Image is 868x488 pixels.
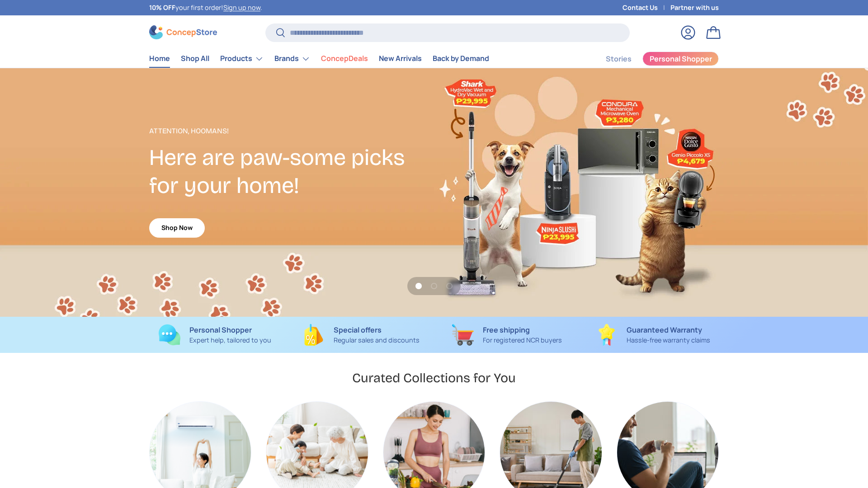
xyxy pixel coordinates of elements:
nav: Secondary [584,50,719,68]
strong: Personal Shopper [189,325,252,335]
summary: Brands [269,50,316,68]
a: New Arrivals [379,50,422,67]
span: Personal Shopper [650,55,712,62]
p: Expert help, tailored to you [189,335,271,345]
strong: 10% OFF [149,3,175,12]
a: Shop Now [149,218,205,238]
strong: Special offers [334,325,382,335]
a: Products [220,50,264,68]
a: Contact Us [623,3,670,13]
p: Regular sales and discounts [334,335,420,345]
a: Back by Demand [433,50,489,67]
nav: Primary [149,50,489,68]
h2: Curated Collections for You [352,370,516,386]
a: ConcepDeals [321,50,368,67]
a: Home [149,50,170,67]
a: Stories [606,50,632,68]
a: Sign up now [223,3,260,12]
h2: Here are paw-some picks for your home! [149,144,434,200]
summary: Products [215,50,269,68]
a: Guaranteed Warranty Hassle-free warranty claims [587,324,719,346]
p: your first order! . [149,3,262,13]
a: Personal Shopper Expert help, tailored to you [149,324,281,346]
a: Brands [274,50,310,68]
a: Partner with us [670,3,719,13]
strong: Free shipping [483,325,530,335]
img: ConcepStore [149,25,217,39]
a: Shop All [181,50,209,67]
a: Personal Shopper [642,52,719,66]
a: Free shipping For registered NCR buyers [441,324,573,346]
strong: Guaranteed Warranty [627,325,702,335]
p: Hassle-free warranty claims [627,335,710,345]
p: For registered NCR buyers [483,335,562,345]
a: Special offers Regular sales and discounts [295,324,427,346]
p: Attention, Hoomans! [149,126,434,136]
